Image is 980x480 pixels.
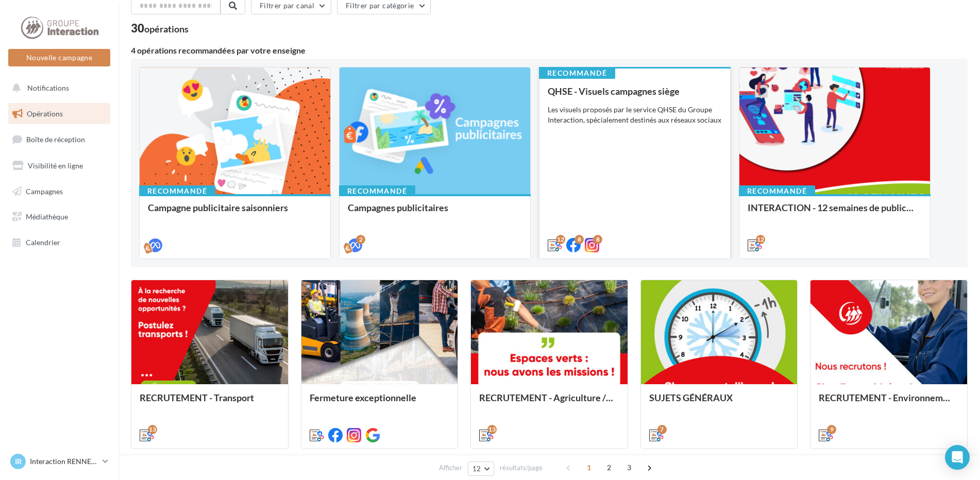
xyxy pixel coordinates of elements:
div: RECRUTEMENT - Transport [140,392,280,413]
span: Boîte de réception [26,135,85,144]
div: RECRUTEMENT - Agriculture / Espaces verts [479,392,619,413]
div: SUJETS GÉNÉRAUX [649,392,789,413]
button: Nouvelle campagne [8,49,110,66]
div: Recommandé [739,185,815,197]
div: Recommandé [339,185,415,197]
span: résultats/page [500,463,543,473]
div: Campagne publicitaire saisonniers [148,202,322,223]
a: Médiathèque [6,206,112,228]
span: Calendrier [26,238,60,247]
div: 4 opérations recommandées par votre enseigne [131,46,968,55]
span: Afficher [439,463,462,473]
div: INTERACTION - 12 semaines de publication [748,202,922,223]
span: 1 [581,459,597,476]
span: Campagnes [26,186,63,195]
div: QHSE - Visuels campagnes siège [548,86,722,96]
div: 8 [575,235,584,244]
div: 12 [556,235,565,244]
p: Interaction RENNES TRANSPORT [30,456,98,467]
button: Notifications [6,77,108,99]
div: Les visuels proposés par le service QHSE du Groupe Interaction, spécialement destinés aux réseaux... [548,105,722,125]
span: Visibilité en ligne [28,161,83,170]
div: opérations [144,24,189,33]
div: 13 [148,425,157,434]
div: 30 [131,23,189,34]
div: 12 [756,235,765,244]
div: Recommandé [539,67,615,79]
div: RECRUTEMENT - Environnement [819,392,959,413]
span: 2 [601,459,617,476]
div: Recommandé [139,185,215,197]
a: Calendrier [6,232,112,253]
div: 2 [356,235,365,244]
span: Opérations [27,109,63,118]
div: 9 [827,425,836,434]
div: 13 [487,425,497,434]
div: Campagnes publicitaires [348,202,522,223]
div: Open Intercom Messenger [945,445,970,470]
div: Fermeture exceptionnelle [310,392,450,413]
a: Opérations [6,103,112,125]
a: Campagnes [6,181,112,202]
span: Notifications [27,83,69,92]
div: 7 [657,425,667,434]
div: 8 [593,235,602,244]
span: IR [15,456,22,467]
span: 3 [621,459,637,476]
a: IR Interaction RENNES TRANSPORT [8,452,110,471]
button: 12 [468,461,494,476]
a: Boîte de réception [6,128,112,150]
span: 12 [472,465,481,473]
span: Médiathèque [26,212,68,221]
a: Visibilité en ligne [6,155,112,177]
